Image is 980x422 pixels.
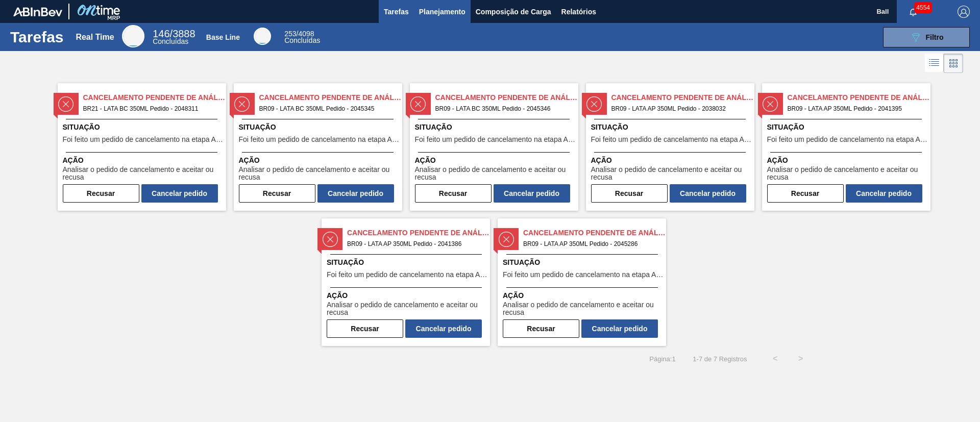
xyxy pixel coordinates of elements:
button: < [763,346,788,371]
span: Foi feito um pedido de cancelamento na etapa Aguardando Faturamento [63,136,224,143]
span: Cancelamento Pendente de Análise [83,92,226,103]
span: Cancelamento Pendente de Análise [611,92,754,103]
span: Cancelamento Pendente de Análise [523,228,666,238]
span: Analisar o pedido de cancelamento e aceitar ou recusa [415,166,576,182]
span: Situação [239,122,400,133]
span: Foi feito um pedido de cancelamento na etapa Aguardando Faturamento [327,271,487,279]
div: Base Line [284,31,320,44]
button: Cancelar pedido [581,319,658,338]
span: Foi feito um pedido de cancelamento na etapa Aguardando Faturamento [767,136,928,143]
h1: Tarefas [10,31,64,43]
span: BR09 - LATA AP 350ML Pedido - 2041386 [347,238,482,250]
button: Cancelar pedido [670,184,746,203]
span: BR09 - LATA AP 350ML Pedido - 2038032 [611,103,746,114]
img: status [410,96,426,112]
div: Visão em Lista [925,54,944,73]
img: status [234,96,250,112]
span: 4554 [914,2,932,13]
span: Foi feito um pedido de cancelamento na etapa Aguardando Faturamento [239,136,400,143]
img: Logout [958,6,970,18]
span: Cancelamento Pendente de Análise [347,228,490,238]
span: Ação [591,155,752,166]
button: Recusar [591,184,668,203]
span: Ação [415,155,576,166]
span: 1 - 7 de 7 Registros [691,355,747,363]
button: Cancelar pedido [494,184,570,203]
span: Situação [591,122,752,133]
span: Ação [239,155,400,166]
span: Concluídas [284,36,320,44]
span: Cancelamento Pendente de Análise [259,92,402,103]
button: Recusar [63,184,139,203]
span: 253 [284,30,296,38]
span: Ação [503,290,664,301]
button: Recusar [415,184,492,203]
span: Ação [63,155,224,166]
div: Real Time [153,30,195,45]
span: Situação [327,257,487,268]
span: Concluídas [153,37,188,45]
button: > [788,346,814,371]
div: Completar tarefa: 30313217 [503,317,658,338]
img: status [586,96,602,112]
span: Analisar o pedido de cancelamento e aceitar ou recusa [327,301,487,317]
span: Situação [415,122,576,133]
span: Analisar o pedido de cancelamento e aceitar ou recusa [239,166,400,182]
span: Foi feito um pedido de cancelamento na etapa Aguardando Faturamento [503,271,664,279]
span: Analisar o pedido de cancelamento e aceitar ou recusa [503,301,664,317]
span: Situação [767,122,928,133]
button: Recusar [327,319,403,338]
button: Recusar [767,184,844,203]
span: Analisar o pedido de cancelamento e aceitar ou recusa [63,166,224,182]
div: Base Line [254,28,271,45]
button: Cancelar pedido [317,184,394,203]
span: Foi feito um pedido de cancelamento na etapa Aguardando Faturamento [591,136,752,143]
span: / 4098 [284,30,314,38]
span: Ação [327,290,487,301]
span: Página : 1 [649,355,675,363]
div: Visão em Cards [944,54,963,73]
div: Completar tarefa: 30313208 [239,182,394,203]
img: status [323,232,338,247]
div: Completar tarefa: 30300970 [63,182,218,203]
img: status [499,232,514,247]
div: Real Time [76,33,114,42]
img: status [58,96,73,112]
div: Real Time [122,25,144,47]
button: Filtro [883,27,970,47]
span: Analisar o pedido de cancelamento e aceitar ou recusa [767,166,928,182]
span: Relatórios [561,6,596,18]
span: Ação [767,155,928,166]
span: BR09 - LATA BC 350ML Pedido - 2045346 [435,103,570,114]
span: Tarefas [384,6,409,18]
span: Filtro [926,33,944,41]
span: Situação [63,122,224,133]
span: Cancelamento Pendente de Análise [435,92,578,103]
button: Recusar [503,319,579,338]
span: BR09 - LATA AP 350ML Pedido - 2041395 [788,103,922,114]
div: Completar tarefa: 30313215 [767,182,922,203]
span: Composição de Carga [476,6,551,18]
span: BR09 - LATA BC 350ML Pedido - 2045345 [259,103,394,114]
button: Notificações [897,5,929,19]
div: Base Line [206,33,240,41]
span: Analisar o pedido de cancelamento e aceitar ou recusa [591,166,752,182]
span: Foi feito um pedido de cancelamento na etapa Aguardando Faturamento [415,136,576,143]
span: 146 [153,28,169,39]
span: Situação [503,257,664,268]
button: Cancelar pedido [846,184,922,203]
span: BR09 - LATA AP 350ML Pedido - 2045286 [523,238,658,250]
span: / 3888 [153,28,195,39]
button: Cancelar pedido [405,319,482,338]
button: Cancelar pedido [141,184,218,203]
span: Planejamento [419,6,465,18]
span: BR21 - LATA BC 350ML Pedido - 2048311 [83,103,218,114]
span: Cancelamento Pendente de Análise [788,92,930,103]
img: status [763,96,778,112]
button: Recusar [239,184,315,203]
div: Completar tarefa: 30313213 [415,182,570,203]
div: Completar tarefa: 30313216 [327,317,482,338]
img: TNhmsLtSVTkK8tSr43FrP2fwEKptu5GPRR3wAAAABJRU5ErkJggg== [13,7,62,16]
div: Completar tarefa: 30313214 [591,182,746,203]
